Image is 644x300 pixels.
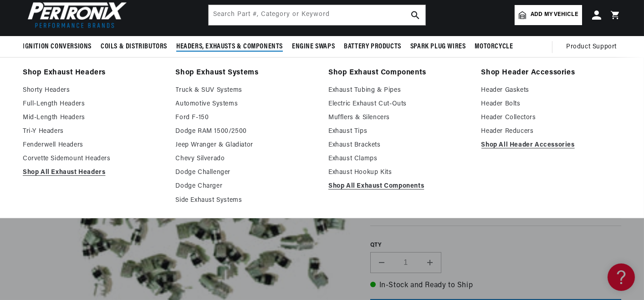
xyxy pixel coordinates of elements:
[328,99,469,110] a: Electric Exhaust Cut-Outs
[292,42,335,52] span: Engine Swaps
[481,85,622,96] a: Header Gaskets
[406,36,470,58] summary: Spark Plug Wires
[23,36,96,58] summary: Ignition Conversions
[515,5,582,25] a: Add my vehicle
[287,36,339,58] summary: Engine Swaps
[176,112,316,123] a: Ford F-150
[23,67,163,79] a: Shop Exhaust Headers
[370,242,621,249] label: QTY
[566,36,621,58] summary: Product Support
[328,67,469,79] a: Shop Exhaust Components
[176,181,316,192] a: Dodge Charger
[176,99,316,110] a: Automotive Systems
[23,112,163,123] a: Mid-Length Headers
[23,140,163,151] a: Fenderwell Headers
[176,140,316,151] a: Jeep Wranger & Gladiator
[23,85,163,96] a: Shorty Headers
[176,67,316,79] a: Shop Exhaust Systems
[405,5,425,25] button: search button
[328,140,469,151] a: Exhaust Brackets
[481,112,622,123] a: Header Collectors
[209,5,425,25] input: Search Part #, Category or Keyword
[23,153,163,164] a: Corvette Sidemount Headers
[23,167,163,178] a: Shop All Exhaust Headers
[566,42,617,52] span: Product Support
[23,99,163,110] a: Full-Length Headers
[370,280,621,292] p: In-Stock and Ready to Ship
[328,153,469,164] a: Exhaust Clamps
[470,36,517,58] summary: Motorcycle
[339,36,406,58] summary: Battery Products
[531,11,578,19] span: Add my vehicle
[328,112,469,123] a: Mufflers & Silencers
[96,36,172,58] summary: Coils & Distributors
[23,42,92,52] span: Ignition Conversions
[481,67,622,79] a: Shop Header Accessories
[475,42,513,52] span: Motorcycle
[176,85,316,96] a: Truck & SUV Systems
[176,167,316,178] a: Dodge Challenger
[328,85,469,96] a: Exhaust Tubing & Pipes
[328,126,469,137] a: Exhaust Tips
[328,167,469,178] a: Exhaust Hookup Kits
[410,42,466,52] span: Spark Plug Wires
[176,153,316,164] a: Chevy Silverado
[344,42,401,52] span: Battery Products
[172,36,287,58] summary: Headers, Exhausts & Components
[176,126,316,137] a: Dodge RAM 1500/2500
[481,126,622,137] a: Header Reducers
[481,99,622,110] a: Header Bolts
[176,195,316,206] a: Side Exhaust Systems
[23,126,163,137] a: Tri-Y Headers
[101,42,167,52] span: Coils & Distributors
[328,181,469,192] a: Shop All Exhaust Components
[176,42,283,52] span: Headers, Exhausts & Components
[481,140,622,151] a: Shop All Header Accessories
